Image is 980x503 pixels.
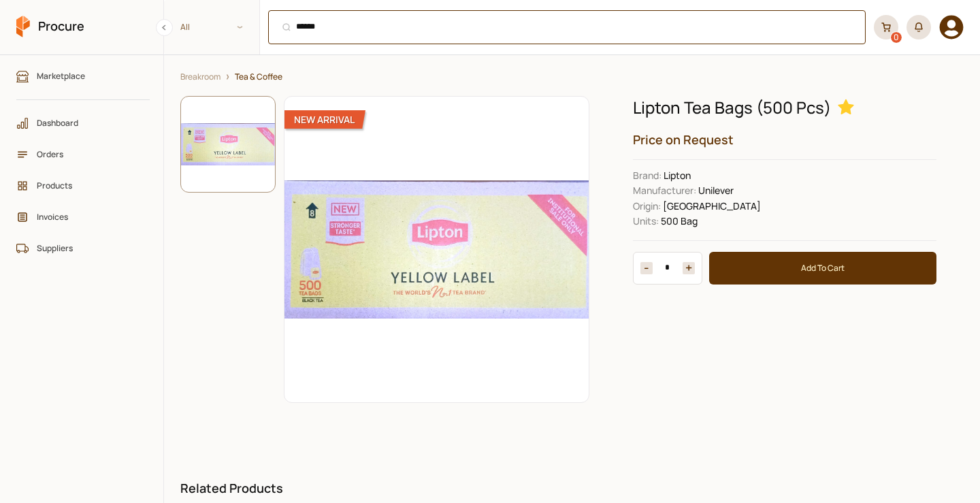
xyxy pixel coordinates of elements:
dt: Origin : [633,199,661,214]
dd: Lipton [633,168,936,183]
a: Products [10,173,157,199]
a: Marketplace [10,63,157,89]
button: Decrease item quantity [683,262,695,274]
dd: 500 Bag [633,214,936,229]
a: Dashboard [10,110,157,136]
span: Invoices [37,210,139,223]
input: Products and Orders [268,10,866,44]
a: Breakroom [180,71,220,82]
button: Increase item quantity [640,262,653,274]
span: Procure [38,18,84,35]
h2: Price on Request [633,131,936,148]
input: 1 Items [653,262,683,274]
span: Suppliers [37,242,139,255]
h1: Lipton Tea Bags (500 Pcs) [633,96,936,120]
a: Orders [10,142,157,167]
h2: Related Products [180,480,964,497]
span: Marketplace [37,69,139,82]
span: Orders [37,148,139,161]
div: New Arrival [284,110,365,129]
dt: Unit of Measure [633,214,659,229]
dd: Unilever [633,183,936,198]
span: Products [37,179,139,192]
span: All [180,20,190,33]
a: Suppliers [10,236,157,261]
a: Procure [16,16,84,39]
a: Tea & Coffee [235,71,282,82]
a: Invoices [10,204,157,230]
dd: [GEOGRAPHIC_DATA] [633,199,936,214]
a: 0 [874,15,898,39]
dt: Manufacturer : [633,183,696,198]
dt: Brand : [633,168,661,183]
div: 0 [891,32,902,43]
span: Dashboard [37,116,139,129]
button: Add To Cart [709,252,936,285]
span: All [164,16,259,38]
